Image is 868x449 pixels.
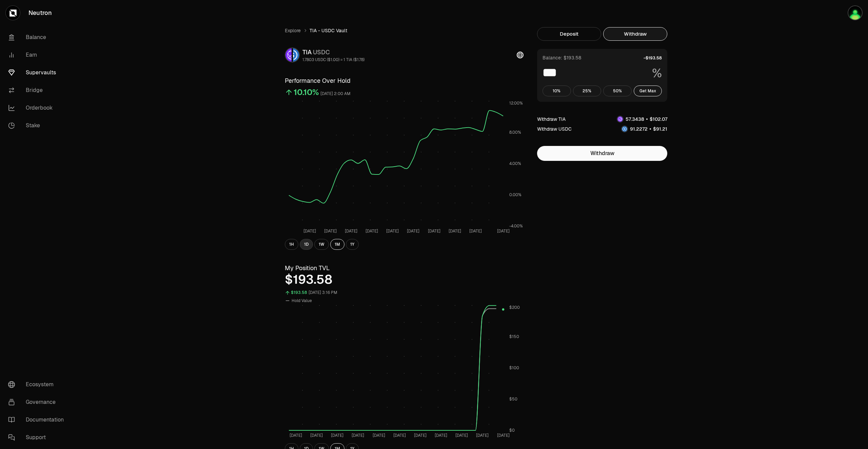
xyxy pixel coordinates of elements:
div: Balance: $193.58 [542,54,581,61]
img: USDC Logo [622,126,627,132]
a: Supervaults [3,64,73,81]
tspan: $100 [509,365,519,371]
button: 50% [603,86,632,96]
tspan: [DATE] [497,228,510,234]
button: 1M [330,239,344,250]
div: Withdraw USDC [537,126,572,132]
a: Earn [3,46,73,64]
button: Deposit [537,27,601,41]
a: Balance [3,29,73,46]
tspan: [DATE] [455,433,468,438]
span: TIA - USDC Vault [310,27,347,34]
tspan: [DATE] [352,433,364,438]
span: USDC [313,48,330,56]
a: Documentation [3,411,73,429]
span: % [652,67,662,80]
tspan: [DATE] [303,228,316,234]
h3: My Position TVL [285,263,524,273]
div: [DATE] 3:16 PM [309,289,337,297]
button: 1W [314,239,329,250]
span: Hold Value [292,298,312,303]
tspan: 8.00% [509,130,521,135]
button: 1Y [346,239,359,250]
tspan: [DATE] [290,433,302,438]
tspan: [DATE] [345,228,357,234]
div: TIA [302,48,364,57]
div: $193.58 [291,289,307,297]
img: TIA Logo [617,116,623,122]
tspan: [DATE] [476,433,489,438]
a: Explore [285,27,301,34]
tspan: [DATE] [497,433,510,438]
tspan: $0 [509,428,515,433]
a: Ecosystem [3,376,73,393]
tspan: [DATE] [414,433,427,438]
tspan: [DATE] [393,433,406,438]
tspan: -4.00% [509,223,523,229]
button: Withdraw [603,27,667,41]
button: 10% [542,86,571,96]
div: $193.58 [285,273,524,286]
tspan: 12.00% [509,100,523,106]
div: [DATE] 2:00 AM [320,90,351,98]
tspan: $200 [509,305,520,310]
tspan: $150 [509,334,519,339]
img: portefeuilleterra [848,5,863,20]
tspan: [DATE] [331,433,343,438]
tspan: [DATE] [407,228,419,234]
a: Orderbook [3,99,73,117]
tspan: 4.00% [509,161,521,166]
tspan: [DATE] [449,228,461,234]
tspan: [DATE] [366,228,378,234]
button: 25% [573,86,601,96]
div: Withdraw TIA [537,116,566,123]
tspan: 0.00% [509,192,521,198]
tspan: [DATE] [310,433,323,438]
div: 10.10% [294,87,319,98]
tspan: [DATE] [469,228,482,234]
tspan: [DATE] [435,433,447,438]
nav: breadcrumb [285,27,524,34]
tspan: [DATE] [428,228,440,234]
tspan: [DATE] [324,228,337,234]
tspan: $50 [509,396,517,402]
div: 1.7803 USDC ($1.00) = 1 TIA ($1.78) [302,57,364,62]
img: USDC Logo [293,48,299,62]
img: TIA Logo [285,48,292,62]
a: Support [3,429,73,446]
h3: Performance Over Hold [285,76,524,86]
tspan: [DATE] [386,228,399,234]
a: Governance [3,393,73,411]
button: Withdraw [537,146,667,161]
a: Bridge [3,81,73,99]
button: Get Max [634,86,662,96]
button: 1D [300,239,313,250]
a: Stake [3,117,73,134]
button: 1H [285,239,298,250]
tspan: [DATE] [373,433,385,438]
